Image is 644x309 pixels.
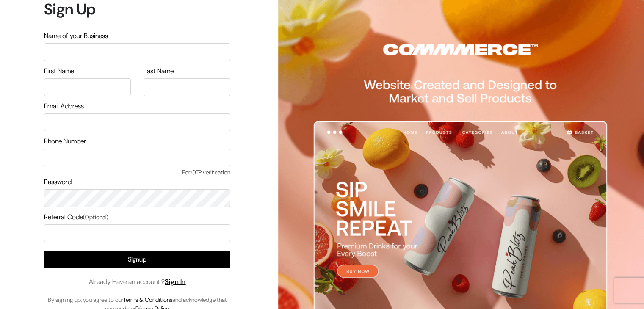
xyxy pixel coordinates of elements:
span: (Optional) [83,213,108,221]
label: Referral Code [44,212,108,222]
label: Phone Number [44,136,86,146]
span: For OTP verification [44,168,230,177]
label: Last Name [144,66,174,76]
label: Email Address [44,101,84,111]
span: Already Have an account ? [89,277,186,287]
label: Name of your Business [44,31,108,41]
a: Terms & Conditions [123,296,172,303]
label: First Name [44,66,74,76]
button: Signup [44,251,230,268]
label: Password [44,177,72,187]
a: Sign In [165,277,186,286]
